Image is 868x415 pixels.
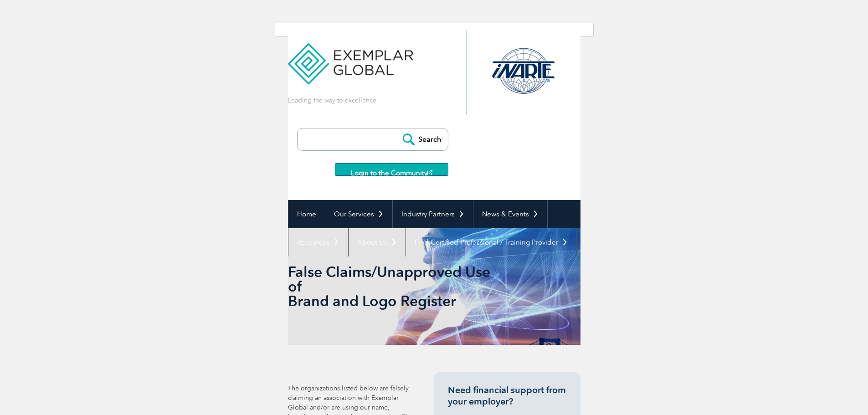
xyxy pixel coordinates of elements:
a: Our Services [325,200,392,228]
img: open_square.png [427,170,432,175]
input: Search [398,128,448,150]
a: News & Events [473,200,547,228]
a: Resources [288,228,348,256]
h2: False Claims/Unapproved Use of Brand and Logo Register [288,265,493,308]
a: Home [288,200,325,228]
a: About Us [349,228,406,256]
p: Leading the way to excellence [288,96,376,105]
a: Industry Partners [393,200,473,228]
img: Exemplar Global [288,30,413,84]
a: Login to the Community [335,163,448,176]
h3: Need financial support from your employer? [448,384,567,407]
a: Find Certified Professional / Training Provider [406,228,576,256]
